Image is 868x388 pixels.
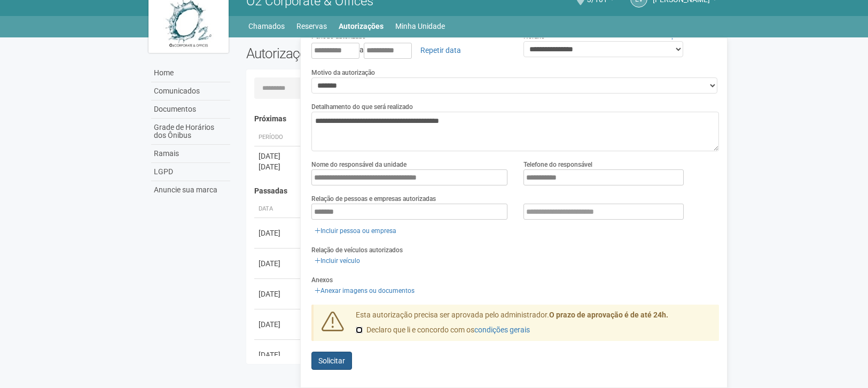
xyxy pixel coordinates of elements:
[259,258,298,269] div: [DATE]
[395,19,445,34] a: Minha Unidade
[151,181,230,199] a: Anuncie sua marca
[311,194,436,204] label: Relação de pessoas e empresas autorizadas
[254,187,712,195] h4: Passadas
[151,64,230,82] a: Home
[259,161,298,172] div: [DATE]
[311,68,375,77] label: Motivo da autorização
[413,41,468,59] a: Repetir data
[259,350,298,360] div: [DATE]
[311,275,333,285] label: Anexos
[259,289,298,299] div: [DATE]
[151,119,230,145] a: Grade de Horários dos Ônibus
[246,45,475,61] h2: Autorizações
[254,129,302,146] th: Período
[311,225,400,237] a: Incluir pessoa ou empresa
[151,100,230,119] a: Documentos
[296,19,327,34] a: Reservas
[523,160,592,169] label: Telefone do responsável
[248,19,285,34] a: Chamados
[339,19,384,34] a: Autorizações
[356,325,530,336] label: Declaro que li e concordo com os
[311,245,403,255] label: Relação de veículos autorizados
[259,228,298,238] div: [DATE]
[311,255,363,267] a: Incluir veículo
[259,319,298,330] div: [DATE]
[254,200,302,218] th: Data
[311,41,507,59] div: a
[259,151,298,161] div: [DATE]
[348,310,720,341] div: Esta autorização precisa ser aprovada pelo administrador.
[474,325,530,334] a: condições gerais
[151,163,230,181] a: LGPD
[151,82,230,100] a: Comunicados
[356,327,363,333] input: Declaro que li e concordo com oscondições gerais
[311,285,418,297] a: Anexar imagens ou documentos
[311,160,406,169] label: Nome do responsável da unidade
[549,311,668,319] strong: O prazo de aprovação é de até 24h.
[254,115,712,123] h4: Próximas
[311,102,413,112] label: Detalhamento do que será realizado
[151,145,230,163] a: Ramais
[311,352,352,370] button: Solicitar
[318,356,345,365] span: Solicitar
